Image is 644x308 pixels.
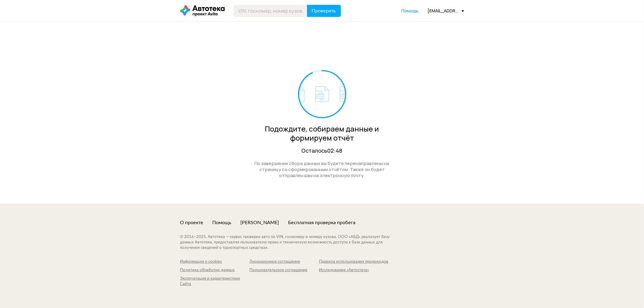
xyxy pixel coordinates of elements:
[248,147,396,154] div: Осталось 02:48
[213,219,232,226] a: Помощь
[402,8,419,14] span: Помощь
[319,268,389,273] a: Исследование «Автостата»
[180,276,250,287] a: Эксплуатация и характеристики Сайта
[288,219,356,226] a: Бесплатная проверка пробега
[307,5,341,17] button: Проверить
[250,259,319,265] a: Лицензионное соглашение
[180,234,402,251] div: © 2016– 2025 . Автотека — сервис проверки авто по VIN, госномеру и номеру кузова. ООО «АБД» реали...
[319,259,389,265] a: Правила использования промокодов
[312,8,336,13] span: Проверить
[180,219,203,226] a: О проекте
[248,124,396,142] div: Подождите, собираем данные и формируем отчёт
[250,268,319,273] a: Пользовательское соглашение
[180,268,250,273] a: Политика обработки данных
[428,8,464,14] div: [EMAIL_ADDRESS][PERSON_NAME][DOMAIN_NAME]
[180,259,250,265] a: Информация о cookies
[241,219,279,226] a: [PERSON_NAME]
[248,160,396,179] div: По завершении сбора данных вы будете перенаправлены на страницу со сформированным отчётом. Также ...
[402,8,419,14] a: Помощь
[234,5,307,17] input: VIN, госномер, номер кузова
